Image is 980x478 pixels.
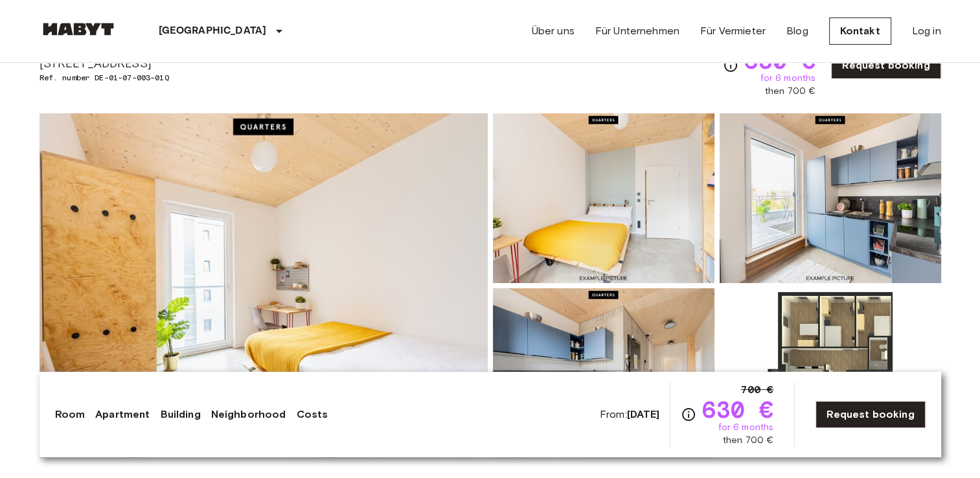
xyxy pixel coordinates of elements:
[720,288,941,458] img: Picture of unit DE-01-07-003-01Q
[765,85,816,98] span: then 700 €
[912,23,941,39] a: Log in
[493,113,714,283] img: Picture of unit DE-01-07-003-01Q
[723,434,774,447] span: then 700 €
[701,398,773,421] span: 630 €
[532,23,575,39] a: Über uns
[160,407,200,422] a: Building
[40,113,488,458] img: Marketing picture of unit DE-01-07-003-01Q
[296,407,328,422] a: Costs
[829,17,891,45] a: Kontakt
[159,23,267,39] p: [GEOGRAPHIC_DATA]
[831,52,940,79] a: Request booking
[723,58,738,73] svg: Check cost overview for full price breakdown. Please note that discounts apply to new joiners onl...
[718,421,773,434] span: for 6 months
[95,407,150,422] a: Apartment
[600,407,660,422] span: From:
[40,55,254,72] span: [STREET_ADDRESS]
[815,401,925,428] a: Request booking
[55,407,85,422] a: Room
[40,23,117,36] img: Habyt
[211,407,286,422] a: Neighborhood
[760,72,815,85] span: for 6 months
[786,23,808,39] a: Blog
[40,72,254,84] span: Ref. number DE-01-07-003-01Q
[740,382,773,398] span: 700 €
[700,23,766,39] a: Für Vermieter
[681,407,696,422] svg: Check cost overview for full price breakdown. Please note that discounts apply to new joiners onl...
[744,49,815,72] span: 630 €
[720,113,941,283] img: Picture of unit DE-01-07-003-01Q
[493,288,714,458] img: Picture of unit DE-01-07-003-01Q
[627,408,660,420] b: [DATE]
[595,23,679,39] a: Für Unternehmen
